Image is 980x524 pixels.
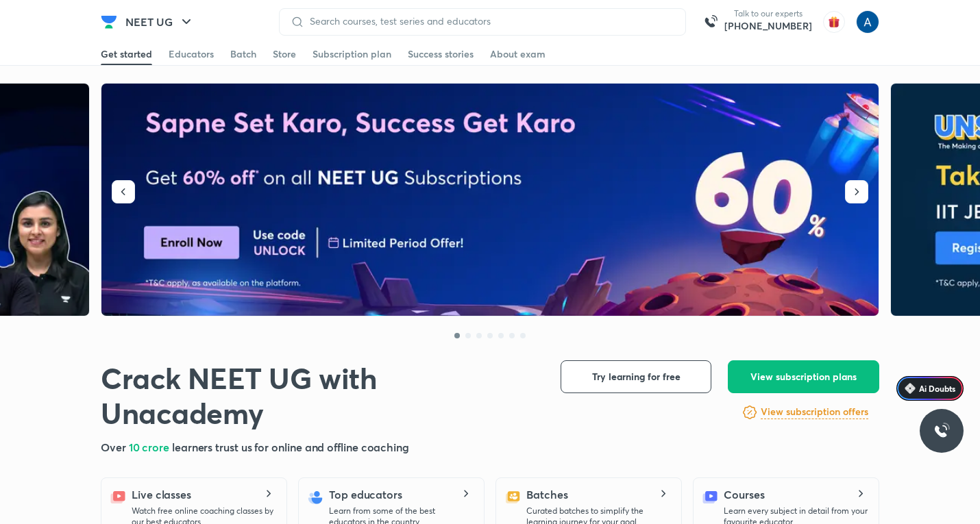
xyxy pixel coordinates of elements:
[905,383,916,394] img: Icon
[132,486,191,503] h5: Live classes
[724,486,764,503] h5: Courses
[761,405,868,419] h6: View subscription offers
[101,14,117,30] img: Company Logo
[896,376,964,401] a: Ai Doubts
[490,47,546,61] div: About exam
[750,370,857,384] span: View subscription plans
[408,43,474,65] a: Success stories
[856,10,879,34] img: Anees Ahmed
[304,16,674,27] input: Search courses, test series and educators
[592,370,681,384] span: Try learning for free
[724,8,812,19] p: Talk to our experts
[169,43,214,65] a: Educators
[313,47,391,61] div: Subscription plan
[230,43,256,65] a: Batch
[230,47,256,61] div: Batch
[408,47,474,61] div: Success stories
[697,8,724,36] img: call-us
[761,404,868,421] a: View subscription offers
[823,11,845,33] img: avatar
[169,47,214,61] div: Educators
[728,360,879,393] button: View subscription plans
[919,383,955,394] span: Ai Doubts
[101,440,129,454] span: Over
[101,360,539,431] h1: Crack NEET UG with Unacademy
[329,486,402,503] h5: Top educators
[526,486,567,503] h5: Batches
[561,360,711,393] button: Try learning for free
[129,440,172,454] span: 10 crore
[273,47,296,61] div: Store
[490,43,546,65] a: About exam
[101,47,152,61] div: Get started
[172,440,409,454] span: learners trust us for online and offline coaching
[101,43,152,65] a: Get started
[273,43,296,65] a: Store
[933,423,950,439] img: ttu
[724,19,812,33] a: [PHONE_NUMBER]
[117,8,203,36] button: NEET UG
[313,43,391,65] a: Subscription plan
